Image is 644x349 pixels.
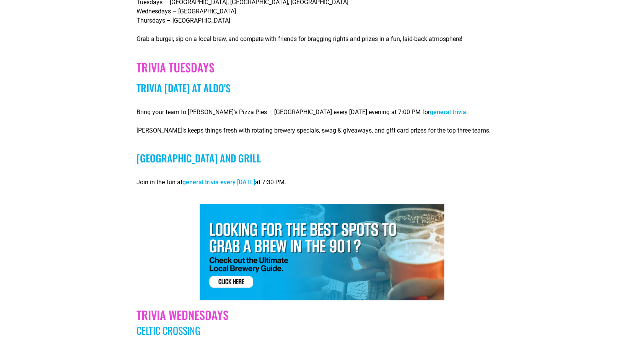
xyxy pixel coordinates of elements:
[137,80,231,95] a: trivia [DATE] at ALDO'S
[137,126,507,135] p: [PERSON_NAME]’s keeps things fresh with rotating brewery specials, swag & giveaways, and gift car...
[137,61,507,74] h2: TRIVIA TUESDAYS
[137,34,507,44] p: Grab a burger, sip on a local brew, and compete with friends for bragging rights and prizes in a ...
[430,108,466,116] a: general trivia
[137,108,507,117] p: Bring your team to [PERSON_NAME]’s Pizza Pies – [GEOGRAPHIC_DATA] every [DATE] evening at 7:00 PM...
[137,324,507,336] h3: CELTIC CROSSING
[182,179,255,186] a: general trivia every [DATE]
[137,151,261,165] a: [GEOGRAPHIC_DATA] and Grill
[137,308,507,322] h2: TRIVIA WEDNESDAYS
[137,178,507,187] p: Join in the fun at at 7:30 PM.
[200,204,444,300] img: Looking for the best spots to grab a brew in the 90s era.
